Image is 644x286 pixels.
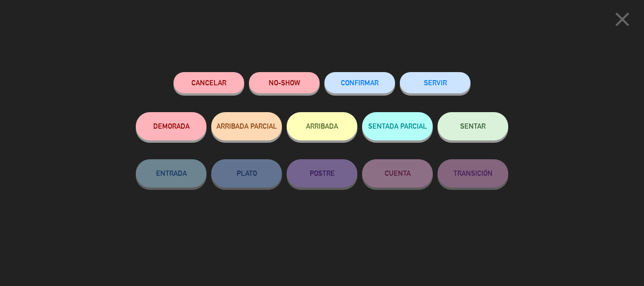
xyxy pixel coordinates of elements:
[460,122,486,130] span: SENTAR
[136,112,206,140] button: DEMORADA
[438,159,508,188] button: TRANSICIÓN
[287,159,357,188] button: POSTRE
[362,159,433,188] button: CUENTA
[608,7,637,35] button: close
[136,159,206,188] button: ENTRADA
[216,122,277,130] span: ARRIBADA PARCIAL
[324,72,395,93] button: CONFIRMAR
[287,112,357,140] button: ARRIBADA
[362,112,433,140] button: SENTADA PARCIAL
[400,72,471,93] button: SERVIR
[438,112,508,140] button: SENTAR
[211,159,282,188] button: PLATO
[341,79,379,87] span: CONFIRMAR
[249,72,320,93] button: NO-SHOW
[173,72,244,93] button: Cancelar
[211,112,282,140] button: ARRIBADA PARCIAL
[611,8,634,31] i: close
